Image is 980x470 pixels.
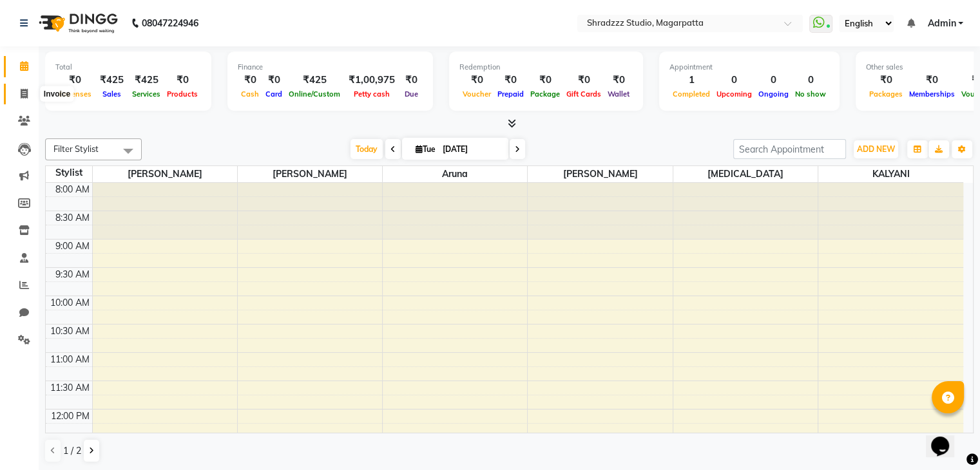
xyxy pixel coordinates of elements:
input: Search Appointment [733,139,846,159]
div: ₹0 [866,73,906,88]
div: Total [55,62,201,73]
div: Invoice [41,86,73,102]
div: ₹425 [95,73,129,88]
span: KALYANI [818,166,963,182]
span: No show [792,89,829,99]
span: Cash [238,89,262,99]
span: Gift Cards [563,89,604,99]
div: ₹0 [55,73,95,88]
div: ₹0 [400,73,423,88]
div: ₹0 [527,73,563,88]
div: 11:30 AM [48,381,92,395]
span: Petty cash [351,89,393,99]
span: Package [527,89,563,99]
span: Ongoing [755,89,792,99]
span: Today [351,139,383,159]
span: Completed [669,89,713,99]
div: 0 [713,73,755,88]
div: 10:30 AM [48,324,92,338]
div: 1 [669,73,713,88]
span: [PERSON_NAME] [93,166,237,182]
span: Aruna [383,166,527,182]
span: Packages [866,89,906,99]
div: 9:00 AM [53,240,92,253]
div: Stylist [46,166,92,180]
div: ₹0 [459,73,494,88]
div: ₹0 [906,73,958,88]
div: ₹425 [129,73,164,88]
span: Services [129,89,164,99]
span: Due [401,89,421,99]
span: Card [262,89,285,99]
span: Filter Stylist [53,144,99,154]
div: 10:00 AM [48,296,92,310]
div: ₹0 [164,73,201,88]
div: ₹0 [262,73,285,88]
span: Online/Custom [285,89,343,99]
div: ₹0 [494,73,527,88]
b: 08047224946 [142,5,198,41]
img: logo [33,5,121,41]
div: ₹0 [238,73,262,88]
span: Wallet [604,89,633,99]
div: ₹1,00,975 [343,73,400,88]
div: ₹0 [604,73,633,88]
div: 0 [755,73,792,88]
span: 1 / 2 [63,444,81,458]
span: Products [164,89,201,99]
div: 8:30 AM [53,211,92,225]
div: 0 [792,73,829,88]
div: Finance [238,62,423,73]
input: 2025-09-02 [439,140,503,159]
iframe: chat widget [926,418,967,457]
span: Admin [927,17,956,30]
span: [PERSON_NAME] [238,166,382,182]
span: Upcoming [713,89,755,99]
div: ₹0 [563,73,604,88]
span: Prepaid [494,89,527,99]
span: Memberships [906,89,958,99]
div: ₹425 [285,73,343,88]
span: Tue [412,144,439,154]
button: ADD NEW [854,140,898,158]
div: 9:30 AM [53,268,92,281]
div: 8:00 AM [53,183,92,196]
span: ADD NEW [857,144,895,154]
div: Redemption [459,62,633,73]
div: 11:00 AM [48,353,92,366]
span: [PERSON_NAME] [528,166,672,182]
div: 12:00 PM [48,409,92,423]
span: Sales [99,89,124,99]
span: [MEDICAL_DATA] [673,166,818,182]
span: Voucher [459,89,494,99]
div: Appointment [669,62,829,73]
